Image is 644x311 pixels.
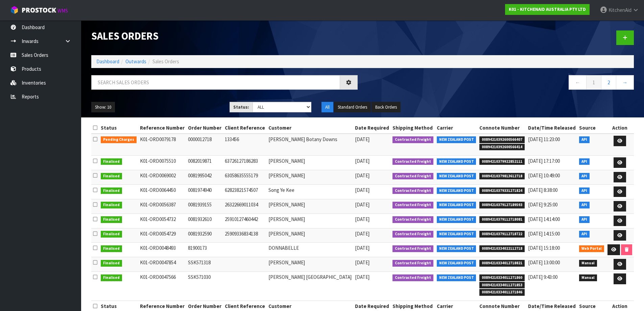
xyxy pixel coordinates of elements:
[186,199,223,214] td: 0081939155
[372,102,401,113] button: Back Orders
[186,214,223,228] td: 0081932610
[479,260,525,267] span: 00894210334012718821
[223,155,267,170] td: 63726127186283
[437,231,476,238] span: NEW ZEALAND POST
[355,172,369,179] span: [DATE]
[267,184,353,199] td: Song Ye Kee
[579,216,590,223] span: API
[392,136,433,143] span: Contracted Freight
[138,170,186,184] td: K01-ORD0069002
[138,272,186,301] td: K01-ORD0047566
[479,245,525,252] span: 00894210334022112718
[479,158,525,165] span: 00894210379922852111
[186,123,223,133] th: Order Number
[579,274,597,281] span: Manual
[479,136,525,143] span: 00894210392600566407
[138,199,186,214] td: K01-ORD0056387
[355,216,369,222] span: [DATE]
[101,202,122,208] span: Finalised
[267,170,353,184] td: [PERSON_NAME]
[267,228,353,243] td: [PERSON_NAME]
[368,75,634,92] nav: Page navigation
[138,134,186,156] td: K01-ORD0079178
[479,187,525,194] span: 00894210379331271824
[479,231,525,238] span: 00894210379112718722
[606,123,634,133] th: Action
[392,245,433,252] span: Contracted Freight
[355,230,369,237] span: [DATE]
[138,243,186,257] td: K01-ORD0048493
[528,136,560,142] span: [DATE] 11:23:00
[355,136,369,142] span: [DATE]
[509,6,586,12] strong: K01 - KITCHENAID AUSTRALIA PTY LTD
[392,158,433,165] span: Contracted Freight
[267,134,353,156] td: [PERSON_NAME] Botany Downs
[479,173,525,180] span: 00894210379813612718
[267,199,353,214] td: [PERSON_NAME]
[233,104,249,110] strong: Status:
[437,136,476,143] span: NEW ZEALAND POST
[101,173,122,180] span: Finalised
[355,201,369,208] span: [DATE]
[152,58,179,65] span: Sales Orders
[528,158,560,164] span: [DATE] 17:17:00
[355,245,369,251] span: [DATE]
[437,274,476,281] span: NEW ZEALAND POST
[392,260,433,267] span: Contracted Freight
[579,136,590,143] span: API
[478,123,526,133] th: Connote Number
[435,123,478,133] th: Carrier
[528,201,557,208] span: [DATE] 9:25:00
[479,202,525,208] span: 00894210379127189593
[479,289,525,296] span: 00894210334011271846
[138,123,186,133] th: Reference Number
[528,274,557,280] span: [DATE] 9:43:00
[10,6,19,14] img: cube-alt.png
[479,274,525,281] span: 00894210334011271860
[479,282,525,289] span: 00894210334011271853
[186,272,223,301] td: SSK571030
[186,257,223,272] td: SSK571318
[101,260,122,267] span: Finalised
[528,245,560,251] span: [DATE] 15:18:00
[267,243,353,257] td: DONNABELLE
[528,230,560,237] span: [DATE] 14:15:00
[392,231,433,238] span: Contracted Freight
[392,187,433,194] span: Contracted Freight
[355,158,369,164] span: [DATE]
[138,155,186,170] td: K01-ORD0075510
[479,216,525,223] span: 00894210379112718081
[616,75,634,90] a: →
[437,158,476,165] span: NEW ZEALAND POST
[392,173,433,180] span: Contracted Freight
[223,214,267,228] td: 25910127460442
[355,274,369,280] span: [DATE]
[528,187,557,193] span: [DATE] 8:38:00
[96,58,119,65] a: Dashboard
[334,102,371,113] button: Standard Orders
[267,272,353,301] td: [PERSON_NAME] [GEOGRAPHIC_DATA]
[528,216,560,222] span: [DATE] 14:14:00
[101,245,122,252] span: Finalised
[437,216,476,223] span: NEW ZEALAND POST
[577,123,606,133] th: Source
[601,75,616,90] a: 2
[355,187,369,193] span: [DATE]
[223,123,267,133] th: Client Reference
[91,75,340,90] input: Search sales orders
[57,7,68,14] small: WMS
[125,58,146,65] a: Outwards
[99,123,138,133] th: Status
[579,173,590,180] span: API
[223,228,267,243] td: 25909336834138
[91,30,358,42] h1: Sales Orders
[579,202,590,208] span: API
[186,155,223,170] td: 0082019871
[579,187,590,194] span: API
[579,231,590,238] span: API
[101,158,122,165] span: Finalised
[91,102,115,113] button: Show: 10
[267,123,353,133] th: Customer
[586,75,601,90] a: 1
[579,245,604,252] span: Web Portal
